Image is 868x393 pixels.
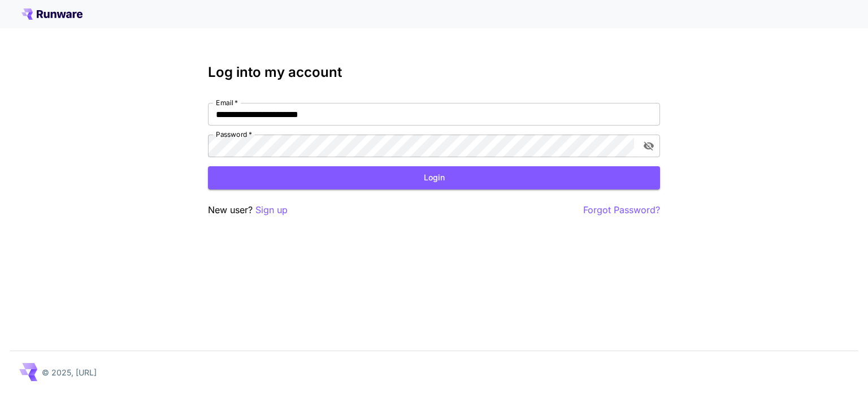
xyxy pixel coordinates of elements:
p: © 2025, [URL] [42,366,97,378]
label: Password [216,129,252,139]
h3: Log into my account [208,64,660,80]
button: Forgot Password? [583,203,660,217]
button: Sign up [255,203,288,217]
label: Email [216,98,238,107]
button: toggle password visibility [639,136,659,156]
p: New user? [208,203,288,217]
button: Login [208,166,660,189]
